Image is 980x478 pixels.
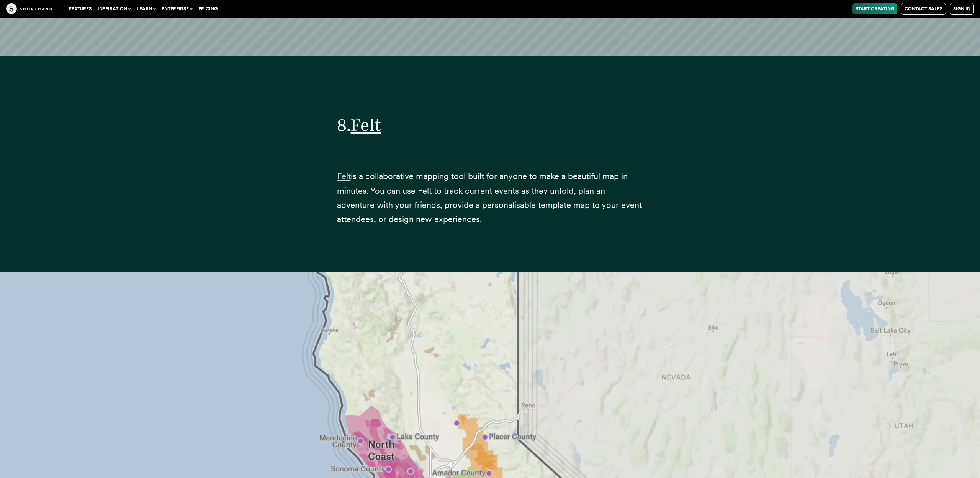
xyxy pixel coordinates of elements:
button: Learn [134,3,159,14]
a: Felt [351,115,381,135]
a: Sign in [950,3,974,15]
button: Inspiration [95,3,134,14]
a: Pricing [195,3,221,14]
button: Enterprise [159,3,195,14]
p: is a collaborative mapping tool built for anyone to make a beautiful map in minutes. You can use ... [337,169,643,227]
img: The Craft [6,3,52,14]
a: Features [66,3,95,14]
a: Start Creating [852,3,897,14]
a: Contact Sales [901,3,946,15]
span: 8. [337,115,351,135]
a: Felt [337,171,351,181]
